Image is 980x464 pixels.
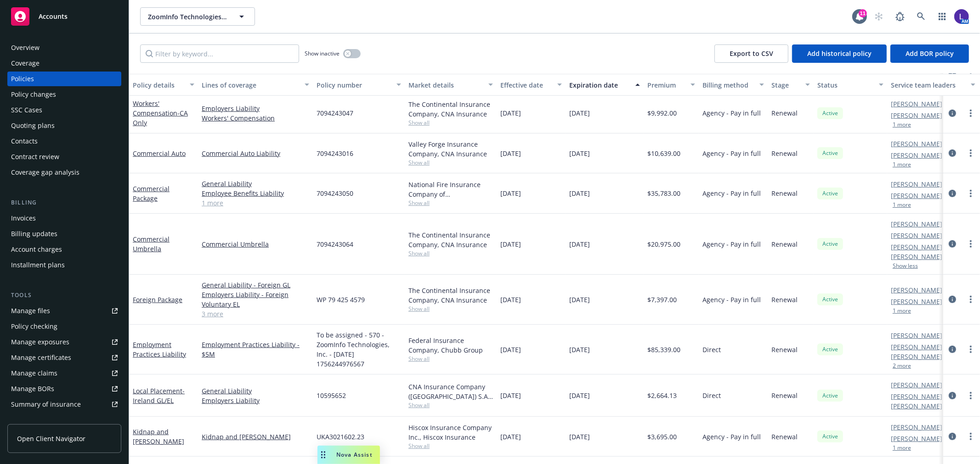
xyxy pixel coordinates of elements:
a: 3 more [202,309,309,319]
button: Market details [405,74,497,96]
a: Policies [7,72,121,86]
a: Employers Liability [202,396,309,405]
button: Add historical policy [792,44,887,63]
a: circleInformation [947,188,958,199]
div: Effective date [500,80,552,90]
span: $10,639.00 [647,149,680,158]
button: Service team leaders [887,74,979,96]
span: [DATE] [500,188,521,198]
span: Add historical policy [807,49,872,58]
a: Switch app [933,7,952,26]
span: [DATE] [569,295,590,304]
span: [DATE] [500,239,521,249]
span: $9,992.00 [647,108,677,118]
a: Foreign Package [133,295,182,304]
a: [PERSON_NAME] [891,219,942,229]
span: Export to CSV [730,49,773,58]
span: Renewal [771,432,798,442]
span: Renewal [771,108,798,118]
span: 7094243016 [317,149,353,158]
div: 11 [859,9,867,17]
a: Invoices [7,211,121,226]
button: Add BOR policy [890,44,969,63]
span: Renewal [771,345,798,354]
span: Show all [408,159,493,166]
span: Show all [408,401,493,409]
a: Contacts [7,134,121,149]
a: Employment Practices Liability - $5M [202,340,309,359]
span: Active [821,240,839,248]
span: Active [821,189,839,198]
a: [PERSON_NAME] [891,139,942,149]
div: Overview [11,40,40,55]
div: Account charges [11,242,62,257]
a: [PERSON_NAME] [891,110,942,120]
a: Employee Benefits Liability [202,188,309,198]
a: Commercial Auto Liability [202,149,309,158]
div: Contacts [11,134,38,149]
span: Direct [702,391,721,400]
a: Workers' Compensation [202,113,309,123]
a: Start snowing [870,7,888,26]
span: Open Client Navigator [17,434,85,443]
div: Status [817,80,873,90]
span: [DATE] [569,188,590,198]
span: $7,397.00 [647,295,677,304]
a: [PERSON_NAME] [891,297,942,306]
div: Policies [11,72,34,86]
div: The Continental Insurance Company, CNA Insurance [408,286,493,305]
a: [PERSON_NAME] [891,231,942,240]
button: 1 more [893,445,911,451]
span: Active [821,432,839,441]
a: circleInformation [947,108,958,119]
a: Kidnap and [PERSON_NAME] [202,432,309,442]
a: Commercial Umbrella [133,235,170,253]
span: Show all [408,249,493,257]
div: Policy number [317,80,391,90]
span: Agency - Pay in full [702,149,761,158]
button: Policy details [129,74,198,96]
span: UKA3021602.23 [317,432,364,442]
div: Summary of insurance [11,397,81,412]
a: Manage exposures [7,335,121,349]
span: [DATE] [500,295,521,304]
a: [PERSON_NAME] [891,380,942,390]
a: circleInformation [947,390,958,401]
a: [PERSON_NAME] [PERSON_NAME] [891,392,963,411]
div: Billing updates [11,226,57,241]
span: [DATE] [569,239,590,249]
span: Agency - Pay in full [702,432,761,442]
span: $3,695.00 [647,432,677,442]
div: Quoting plans [11,118,55,133]
a: Search [912,7,930,26]
a: Local Placement [133,387,185,405]
input: Filter by keyword... [140,44,299,63]
a: [PERSON_NAME] [PERSON_NAME] [891,242,963,261]
div: The Continental Insurance Company, CNA Insurance [408,99,493,119]
div: Service team leaders [891,80,965,90]
span: Show all [408,355,493,363]
a: circleInformation [947,294,958,305]
a: [PERSON_NAME] [891,434,942,443]
span: Renewal [771,149,798,158]
div: Manage claims [11,366,57,381]
a: [PERSON_NAME] [891,150,942,160]
button: 1 more [893,308,911,314]
a: Commercial Auto [133,149,186,158]
span: WP 79 425 4579 [317,295,365,304]
div: Federal Insurance Company, Chubb Group [408,336,493,355]
div: Policy details [133,80,184,90]
span: Agency - Pay in full [702,239,761,249]
div: Installment plans [11,258,65,272]
div: Hiscox Insurance Company Inc., Hiscox Insurance [408,423,493,442]
a: [PERSON_NAME] [891,331,942,340]
a: Overview [7,40,121,55]
span: Renewal [771,391,798,400]
div: SSC Cases [11,103,42,117]
a: Billing updates [7,226,121,241]
span: Show all [408,119,493,127]
div: Lines of coverage [202,80,299,90]
span: [DATE] [500,432,521,442]
a: more [965,390,976,401]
